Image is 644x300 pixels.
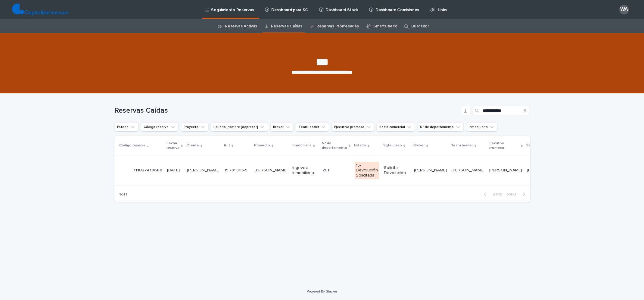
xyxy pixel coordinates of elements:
[181,123,208,131] button: Proyecto
[119,142,145,149] p: Código reserva
[134,167,163,173] p: 111827410680
[225,19,257,33] a: Reservas Activas
[292,165,318,176] p: Ingevec Inmobiliaria
[114,187,132,202] p: 1 of 1
[373,19,397,33] a: SmartCheck
[114,106,458,115] h1: Reservas Caídas
[489,192,502,196] span: Back
[166,140,179,151] p: Fecha reserva
[211,123,268,131] button: usuario_nombre [deprecar]
[271,19,302,33] a: Reservas Caídas
[322,167,330,173] p: 201
[473,106,530,115] input: Search
[451,142,473,149] p: Team leader
[452,168,484,173] p: [PERSON_NAME]
[141,123,179,131] button: Código reserva
[384,165,409,176] p: Solicitar Devolución
[292,142,312,149] p: Inmobiliaria
[12,4,68,16] img: TjQlHxlQVOtaKxwbrr5R
[466,123,498,131] button: Inmobiliaria
[507,192,520,196] span: Next
[413,142,425,149] p: Broker
[187,167,221,173] p: Gustavo Enrique Aranda Contreras
[417,123,464,131] button: N° de departamento
[489,168,522,173] p: [PERSON_NAME]
[316,19,359,33] a: Reservas Promesadas
[114,123,138,131] button: Estado
[489,140,519,151] p: Ejecutiva promesa
[270,123,294,131] button: Broker
[414,168,447,173] p: [PERSON_NAME]
[225,167,249,173] p: 15.731.805-5
[377,123,415,131] button: Socio comercial
[479,192,504,197] button: Back
[411,19,429,33] a: Buscador
[186,142,199,149] p: Cliente
[354,142,366,149] p: Estado
[255,168,288,173] p: [PERSON_NAME]
[355,162,379,179] div: 15-Devolución Solicitada
[527,168,560,173] p: [PERSON_NAME]
[383,142,402,149] p: Sgte. paso
[526,142,554,149] p: Socio comercial
[504,192,530,197] button: Next
[619,5,629,14] div: WA
[331,123,374,131] button: Ejecutiva promesa
[167,168,182,173] p: [DATE]
[224,142,230,149] p: Rut
[254,142,270,149] p: Proyecto
[296,123,329,131] button: Team leader
[307,289,337,293] a: Powered By Stacker
[322,140,347,151] p: N° de departamento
